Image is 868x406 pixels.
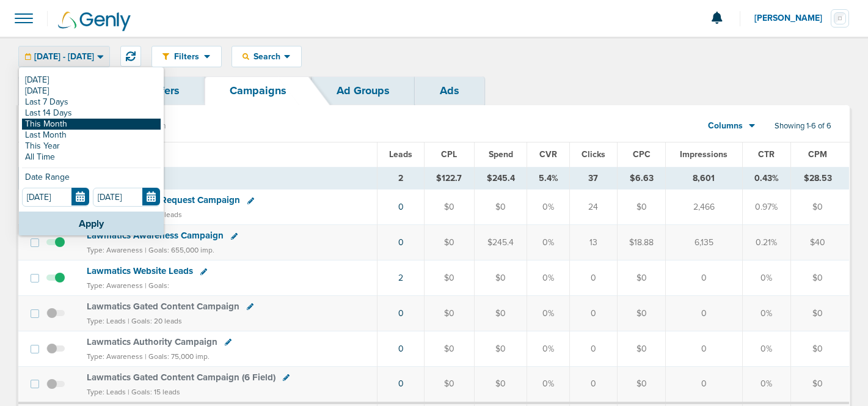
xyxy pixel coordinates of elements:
span: Clicks [582,149,605,160]
span: Columns [708,120,743,132]
td: $0 [474,366,527,402]
td: 24 [569,190,617,225]
a: All Time [22,152,161,163]
a: 0 [398,308,404,319]
td: 0.97% [742,190,790,225]
td: $0 [791,260,850,296]
td: $0 [425,296,475,331]
td: 0% [527,260,570,296]
td: $0 [617,296,665,331]
td: $0 [791,296,850,331]
span: Spend [489,149,513,160]
small: | Goals: 20 leads [128,317,182,325]
td: $0 [425,260,475,296]
td: 13 [569,225,617,260]
td: 0 [666,296,743,331]
a: 0 [398,378,404,389]
td: $0 [791,331,850,366]
a: 0 [398,237,404,248]
td: 0 [666,331,743,366]
img: Genly [58,12,131,31]
small: | Goals: [145,281,169,290]
td: $0 [617,366,665,402]
td: 0.43% [742,167,790,190]
span: Leads [389,149,412,160]
td: 5.4% [527,167,570,190]
span: CPC [633,149,651,160]
td: $0 [474,260,527,296]
td: 2,466 [666,190,743,225]
a: [DATE] [22,75,161,86]
span: Lawmatics Gated Content Campaign [87,301,239,312]
td: 6,135 [666,225,743,260]
td: $245.4 [474,225,527,260]
td: 0 [666,366,743,402]
td: 0 [569,366,617,402]
td: $28.53 [791,167,850,190]
a: Last 7 Days [22,97,161,108]
span: [DATE] - [DATE] [34,53,94,61]
td: $0 [617,331,665,366]
td: $0 [617,260,665,296]
td: $6.63 [617,167,665,190]
span: CPM [808,149,827,160]
td: 0% [527,366,570,402]
td: $0 [425,225,475,260]
td: $0 [617,190,665,225]
td: $0 [474,331,527,366]
span: Lawmatics Awareness Campaign [87,230,224,241]
td: 0 [569,331,617,366]
span: Filters [169,51,204,62]
td: $0 [425,366,475,402]
a: This Year [22,141,161,152]
small: Type: Leads [87,317,126,325]
small: Type: Awareness [87,281,143,290]
small: | Goals: 655,000 imp. [145,246,214,254]
td: 0% [527,225,570,260]
span: Lawmatics Gated Content Campaign (6 Field) [87,372,275,383]
td: 0% [527,331,570,366]
a: 0 [398,202,404,212]
td: 0% [742,260,790,296]
td: $0 [425,331,475,366]
div: Date Range [22,173,161,188]
small: Type: Awareness [87,352,143,361]
a: This Month [22,119,161,130]
td: $0 [474,190,527,225]
a: Offers [123,76,205,105]
a: [DATE] [22,86,161,97]
button: Apply [19,212,164,235]
a: Campaigns [205,76,312,105]
td: 0% [527,190,570,225]
td: $0 [791,190,850,225]
a: Dashboard [18,76,123,105]
small: | Goals: 75,000 imp. [145,352,210,361]
span: CVR [539,149,557,160]
small: Type: Awareness [87,246,143,254]
td: $0 [474,296,527,331]
span: Search [249,51,284,62]
td: $0 [425,190,475,225]
span: Lawmatics Authority Campaign [87,336,217,347]
td: $245.4 [474,167,527,190]
td: $122.7 [425,167,475,190]
span: [PERSON_NAME] [754,14,831,23]
td: 0% [527,296,570,331]
td: TOTALS [79,167,377,190]
td: $40 [791,225,850,260]
span: CTR [758,149,775,160]
td: 8,601 [666,167,743,190]
a: 2 [398,273,403,283]
td: 37 [569,167,617,190]
td: $18.88 [617,225,665,260]
a: Ads [415,76,484,105]
td: 0 [569,260,617,296]
span: CPL [441,149,457,160]
a: Ad Groups [312,76,415,105]
a: 0 [398,344,404,354]
a: Last 14 Days [22,108,161,119]
td: 0% [742,296,790,331]
a: Last Month [22,130,161,141]
td: 0 [666,260,743,296]
span: Lawmatics Website Leads [87,265,193,276]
